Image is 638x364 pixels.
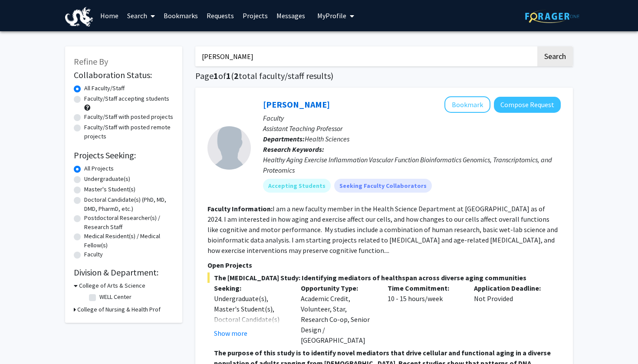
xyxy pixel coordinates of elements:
[263,123,561,134] p: Assistant Teaching Professor
[525,10,579,23] img: ForagerOne Logo
[84,213,174,232] label: Postdoctoral Researcher(s) / Research Staff
[263,99,330,110] a: [PERSON_NAME]
[214,293,288,345] div: Undergraduate(s), Master's Student(s), Doctoral Candidate(s) (PhD, MD, DMD, PharmD, etc.)
[214,70,218,81] span: 1
[294,283,381,345] div: Academic Credit, Volunteer, Star, Research Co-op, Senior Design / [GEOGRAPHIC_DATA]
[123,0,159,31] a: Search
[444,96,490,113] button: Add Meghan Smith to Bookmarks
[74,70,174,80] h2: Collaboration Status:
[388,283,461,293] p: Time Commitment:
[234,70,239,81] span: 2
[79,281,145,290] h3: College of Arts & Science
[207,204,558,255] fg-read-more: I am a new faculty member in the Health Science Department at [GEOGRAPHIC_DATA] as of 2024. I am ...
[334,179,432,193] mat-chip: Seeking Faculty Collaborators
[214,328,247,338] button: Show more
[84,94,169,103] label: Faculty/Staff accepting students
[317,11,346,20] span: My Profile
[84,250,103,259] label: Faculty
[207,204,273,213] b: Faculty Information:
[159,0,202,31] a: Bookmarks
[195,46,536,66] input: Search Keywords
[84,123,174,141] label: Faculty/Staff with posted remote projects
[84,164,114,173] label: All Projects
[74,150,174,161] h2: Projects Seeking:
[96,0,123,31] a: Home
[238,0,272,31] a: Projects
[207,260,561,270] p: Open Projects
[77,305,161,314] h3: College of Nursing & Health Prof
[263,113,561,123] p: Faculty
[226,70,231,81] span: 1
[381,283,468,345] div: 10 - 15 hours/week
[65,7,93,26] img: Drexel University Logo
[207,272,561,283] span: The [MEDICAL_DATA] Study: Identifying mediators of healthspan across diverse aging communities
[263,154,561,175] div: Healthy Aging Exercise Inflammation Vascular Function Bioinformatics Genomics, Transcriptomics, a...
[301,283,375,293] p: Opportunity Type:
[272,0,309,31] a: Messages
[305,134,349,143] span: Health Sciences
[84,232,174,250] label: Medical Resident(s) / Medical Fellow(s)
[214,283,288,293] p: Seeking:
[467,283,554,345] div: Not Provided
[494,97,561,113] button: Compose Request to Meghan Smith
[84,112,173,121] label: Faculty/Staff with posted projects
[263,145,324,154] b: Research Keywords:
[263,134,305,143] b: Departments:
[84,174,130,184] label: Undergraduate(s)
[474,283,548,293] p: Application Deadline:
[84,195,174,213] label: Doctoral Candidate(s) (PhD, MD, DMD, PharmD, etc.)
[84,185,135,194] label: Master's Student(s)
[263,179,331,193] mat-chip: Accepting Students
[84,84,125,93] label: All Faculty/Staff
[202,0,238,31] a: Requests
[74,267,174,278] h2: Division & Department:
[99,292,132,302] label: WELL Center
[7,325,37,357] iframe: Chat
[74,56,108,67] span: Refine By
[537,46,573,66] button: Search
[195,71,573,81] h1: Page of ( total faculty/staff results)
